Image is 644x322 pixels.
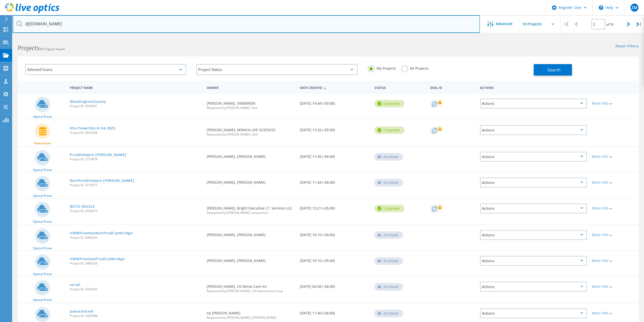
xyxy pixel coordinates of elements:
[70,262,201,265] span: Project ID: 2486243
[206,133,295,136] span: Requested by [PERSON_NAME], Dell
[25,64,186,75] div: Selected Scans
[480,282,587,292] div: Actions
[204,251,297,268] div: [PERSON_NAME], [PERSON_NAME]
[297,198,372,215] div: [DATE] 15:21 (-05:00)
[297,147,372,163] div: [DATE] 11:45 (-06:00)
[70,205,95,208] a: BEITS-052224
[374,205,404,212] div: Complete
[204,277,297,298] div: [PERSON_NAME], US Renal Care Inc
[592,311,636,315] div: More Info
[480,178,587,187] div: Actions
[534,64,572,75] button: Search
[70,236,201,239] span: Project ID: 2486244
[18,44,39,52] b: Projects
[560,15,571,33] div: |
[599,5,603,10] svg: \n
[374,257,403,265] div: Archived
[70,283,80,287] a: vxrail
[480,152,587,162] div: Actions
[70,105,201,108] span: Project ID: 2950691
[204,147,297,163] div: [PERSON_NAME], [PERSON_NAME]
[70,210,201,213] span: Project ID: 2508473
[297,225,372,242] div: [DATE] 10:10 (-05:00)
[33,168,52,172] span: Optical Prime
[204,198,297,219] div: [PERSON_NAME], Bright Executive I.T. Services LLC
[428,83,477,92] div: Deal Id
[70,153,126,157] a: ProdVmware-[PERSON_NAME]
[368,65,396,70] label: My Projects
[592,102,636,105] div: More Info
[297,173,372,189] div: [DATE] 11:44 (-06:00)
[592,155,636,158] div: More Info
[70,314,201,317] span: Project ID: 2309488
[480,308,587,318] div: Actions
[480,125,587,135] div: Actions
[206,290,295,293] span: Requested by [PERSON_NAME], SHI International Corp
[374,283,403,291] div: Archived
[401,65,429,70] label: All Projects
[70,100,106,103] a: WashingtonCounty
[496,22,512,26] span: Advanced
[204,93,297,115] div: [PERSON_NAME], 595689504
[39,47,65,51] span: 95 Projects Found
[206,106,295,109] span: Requested by [PERSON_NAME], Dell
[204,120,297,141] div: [PERSON_NAME], MIRACA LIFE SCIENCES
[33,247,52,250] span: Optical Prime
[374,100,404,107] div: Complete
[70,288,201,291] span: Project ID: 2362042
[592,259,636,262] div: More Info
[70,131,201,134] span: Project ID: 2843238
[480,203,587,213] div: Actions
[297,83,372,92] div: Date Created
[206,316,295,319] span: Requested by [PERSON_NAME], [DOMAIN_NAME]
[480,230,587,240] div: Actions
[592,206,636,210] div: More Info
[206,211,295,214] span: Requested by [PERSON_NAME], weavertech
[33,220,52,223] span: Optical Prime
[204,173,297,189] div: [PERSON_NAME], [PERSON_NAME]
[480,99,587,108] div: Actions
[33,273,52,276] span: Optical Prime
[204,83,297,92] div: Owner
[374,153,403,161] div: Archived
[480,256,587,266] div: Actions
[70,126,115,130] a: IDx-PowerStore-04-2025
[33,194,52,197] span: Optical Prime
[70,184,201,187] span: Project ID: 2773677
[67,83,204,92] div: Project Name
[615,44,639,49] a: Reset Filters
[297,277,372,293] div: [DATE] 06:58 (-06:00)
[374,179,403,186] div: Archived
[33,298,52,301] span: Optical Prime
[297,120,372,137] div: [DATE] 13:26 (-05:00)
[70,179,134,182] a: NonProdVmware-[PERSON_NAME]
[5,11,59,14] a: Live Optics Dashboard
[592,233,636,237] div: More Info
[374,126,404,134] div: Complete
[374,231,403,239] div: Archived
[70,257,125,261] a: VMWFreemanProdCambridge
[196,64,357,75] div: Project Status
[631,6,637,10] span: ZM
[13,15,480,33] input: Search projects by name, owner, ID, company, etc
[33,115,52,118] span: Optical Prime
[374,310,403,317] div: Archived
[70,310,94,313] a: pwsvcenter6
[297,303,372,320] div: [DATE] 11:40 (-06:00)
[297,251,372,268] div: [DATE] 10:10 (-05:00)
[34,142,51,145] span: PowerStore
[297,93,372,110] div: [DATE] 14:44 (-05:00)
[592,285,636,288] div: More Info
[477,83,589,92] div: Actions
[204,225,297,242] div: [PERSON_NAME], [PERSON_NAME]
[547,67,560,73] span: Search
[70,158,201,161] span: Project ID: 2773678
[372,83,428,92] div: Status
[634,15,644,33] div: |
[592,181,636,184] div: More Info
[606,22,613,27] span: of 10
[70,231,133,235] a: VMWFreemanNonProdCambridge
